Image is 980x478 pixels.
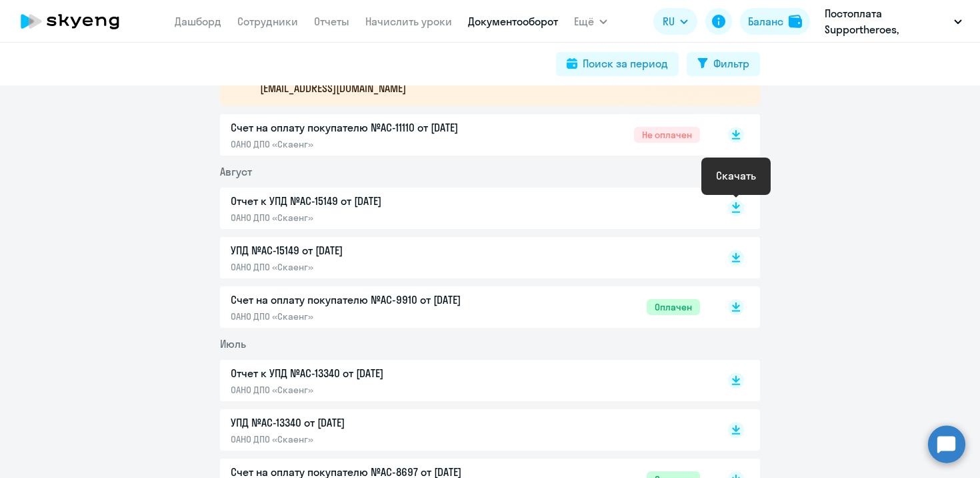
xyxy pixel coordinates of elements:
[314,15,349,28] a: Отчеты
[748,13,783,29] div: Баланс
[237,15,298,28] a: Сотрудники
[231,261,511,273] p: ОАНО ДПО «Скаенг»
[365,15,452,28] a: Начислить уроки
[231,384,511,396] p: ОАНО ДПО «Скаенг»
[231,120,511,136] p: Счет на оплату покупателю №AC-11110 от [DATE]
[663,13,675,29] span: RU
[789,15,802,28] img: balance
[231,242,700,273] a: УПД №AC-15149 от [DATE]ОАНО ДПО «Скаенг»
[740,8,810,35] button: Балансbalance
[556,52,679,76] button: Поиск за период
[687,52,760,76] button: Фильтр
[231,292,511,308] p: Счет на оплату покупателю №AC-9910 от [DATE]
[647,299,700,315] span: Оплачен
[231,365,511,381] p: Отчет к УПД №AC-13340 от [DATE]
[825,5,949,37] p: Постоплата Supportheroes, КрокусАппс ООО
[574,8,607,35] button: Ещё
[231,292,700,322] a: Счет на оплату покупателю №AC-9910 от [DATE]ОАНО ДПО «Скаенг»Оплачен
[231,120,700,150] a: Счет на оплату покупателю №AC-11110 от [DATE]ОАНО ДПО «Скаенг»Не оплачен
[231,212,511,224] p: ОАНО ДПО «Скаенг»
[231,433,511,445] p: ОАНО ДПО «Скаенг»
[713,55,749,71] div: Фильтр
[653,8,697,35] button: RU
[231,365,700,396] a: Отчет к УПД №AC-13340 от [DATE]ОАНО ДПО «Скаенг»
[231,193,511,209] p: Отчет к УПД №AC-15149 от [DATE]
[716,168,756,184] div: Скачать
[231,310,511,322] p: ОАНО ДПО «Скаенг»
[583,55,668,71] div: Поиск за период
[231,138,511,150] p: ОАНО ДПО «Скаенг»
[231,242,511,258] p: УПД №AC-15149 от [DATE]
[634,127,700,143] span: Не оплачен
[231,193,700,224] a: Отчет к УПД №AC-15149 от [DATE]ОАНО ДПО «Скаенг»
[818,5,969,37] button: Постоплата Supportheroes, КрокусАппс ООО
[574,13,594,29] span: Ещё
[220,337,246,350] span: Июль
[175,15,221,28] a: Дашборд
[468,15,558,28] a: Документооборот
[231,415,700,445] a: УПД №AC-13340 от [DATE]ОАНО ДПО «Скаенг»
[220,165,252,178] span: Август
[231,415,511,431] p: УПД №AC-13340 от [DATE]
